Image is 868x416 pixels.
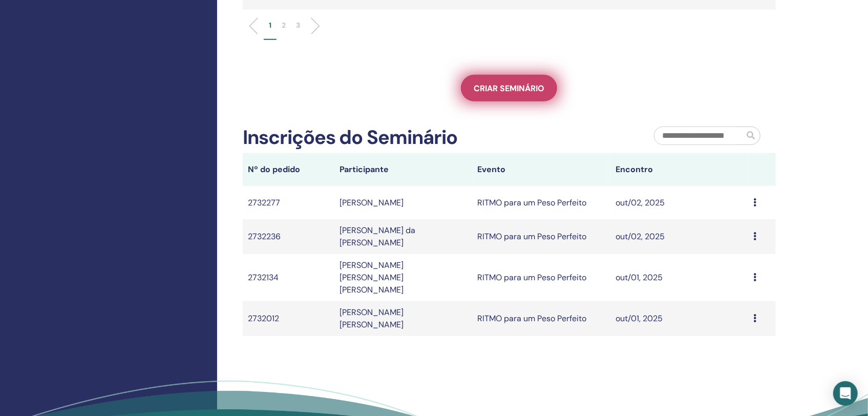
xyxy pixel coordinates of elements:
[473,186,610,219] td: RITMO para um Peso Perfeito
[334,219,472,254] td: [PERSON_NAME] da [PERSON_NAME]
[243,336,335,371] td: 2731914
[610,301,748,336] td: out/01, 2025
[334,153,472,186] th: Participante
[243,219,335,254] td: 2732236
[473,336,610,371] td: RITMO para um Peso Perfeito
[243,186,335,219] td: 2732277
[473,254,610,301] td: RITMO para um Peso Perfeito
[461,75,557,101] a: Criar seminário
[473,301,610,336] td: RITMO para um Peso Perfeito
[610,153,748,186] th: Encontro
[610,254,748,301] td: out/01, 2025
[243,254,335,301] td: 2732134
[296,20,300,31] p: 3
[473,153,610,186] th: Evento
[610,219,748,254] td: out/02, 2025
[610,186,748,219] td: out/02, 2025
[334,254,472,301] td: [PERSON_NAME] [PERSON_NAME] [PERSON_NAME]
[610,336,748,371] td: out/01, 2025
[243,153,335,186] th: Nº do pedido
[282,20,286,31] p: 2
[473,219,610,254] td: RITMO para um Peso Perfeito
[334,336,472,371] td: [PERSON_NAME] Polidorio [PERSON_NAME]
[334,186,472,219] td: [PERSON_NAME]
[474,83,544,94] span: Criar seminário
[243,126,458,150] h2: Inscrições do Seminário
[243,301,335,336] td: 2732012
[269,20,271,31] p: 1
[334,301,472,336] td: [PERSON_NAME] [PERSON_NAME]
[833,381,858,406] div: Open Intercom Messenger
